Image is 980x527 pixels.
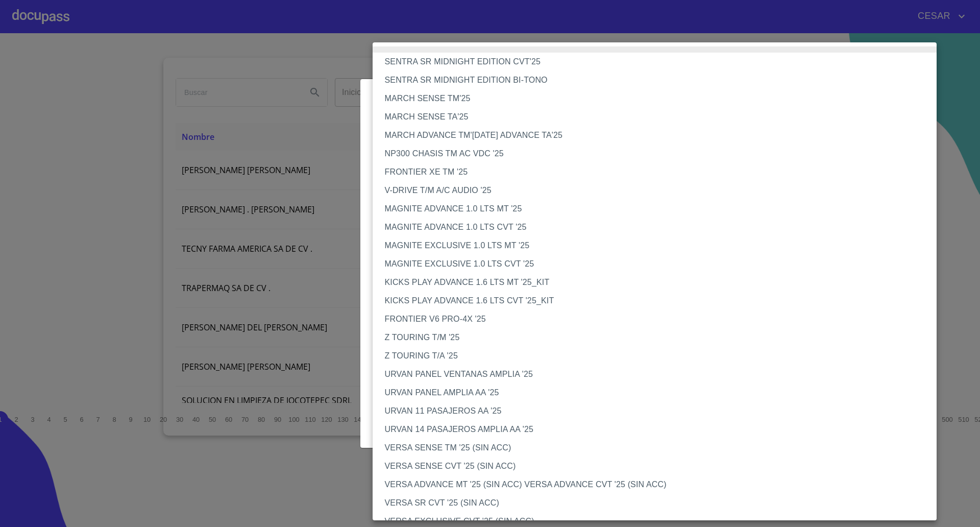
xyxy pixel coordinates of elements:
li: NP300 CHASIS TM AC VDC '25 [373,145,947,163]
li: SENTRA SR MIDNIGHT EDITION BI-TONO [373,71,947,89]
li: VERSA SENSE CVT '25 (SIN ACC) [373,457,947,475]
li: MAGNITE EXCLUSIVE 1.0 LTS CVT '25 [373,255,947,273]
li: VERSA SENSE TM '25 (SIN ACC) [373,439,947,457]
li: Z TOURING T/A '25 [373,347,947,365]
li: KICKS PLAY ADVANCE 1.6 LTS MT '25_KIT [373,273,947,292]
li: URVAN 11 PASAJEROS AA '25 [373,402,947,420]
li: VERSA SR CVT '25 (SIN ACC) [373,494,947,512]
li: URVAN 14 PASAJEROS AMPLIA AA '25 [373,420,947,439]
li: URVAN PANEL VENTANAS AMPLIA '25 [373,365,947,384]
li: URVAN PANEL AMPLIA AA '25 [373,384,947,402]
li: VERSA ADVANCE MT '25 (SIN ACC) VERSA ADVANCE CVT '25 (SIN ACC) [373,475,947,494]
li: MAGNITE ADVANCE 1.0 LTS CVT '25 [373,218,947,236]
li: MARCH ADVANCE TM'[DATE] ADVANCE TA'25 [373,126,947,145]
li: MAGNITE EXCLUSIVE 1.0 LTS MT '25 [373,236,947,255]
li: KICKS PLAY ADVANCE 1.6 LTS CVT '25_KIT [373,292,947,310]
li: Z TOURING T/M '25 [373,328,947,347]
li: MARCH SENSE TA'25 [373,108,947,126]
li: FRONTIER XE TM '25 [373,163,947,181]
li: V-DRIVE T/M A/C AUDIO '25 [373,181,947,200]
li: FRONTIER V6 PRO-4X '25 [373,310,947,328]
li: MARCH SENSE TM'25 [373,89,947,108]
li: MAGNITE ADVANCE 1.0 LTS MT '25 [373,200,947,218]
li: SENTRA SR MIDNIGHT EDITION CVT'25 [373,53,947,71]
